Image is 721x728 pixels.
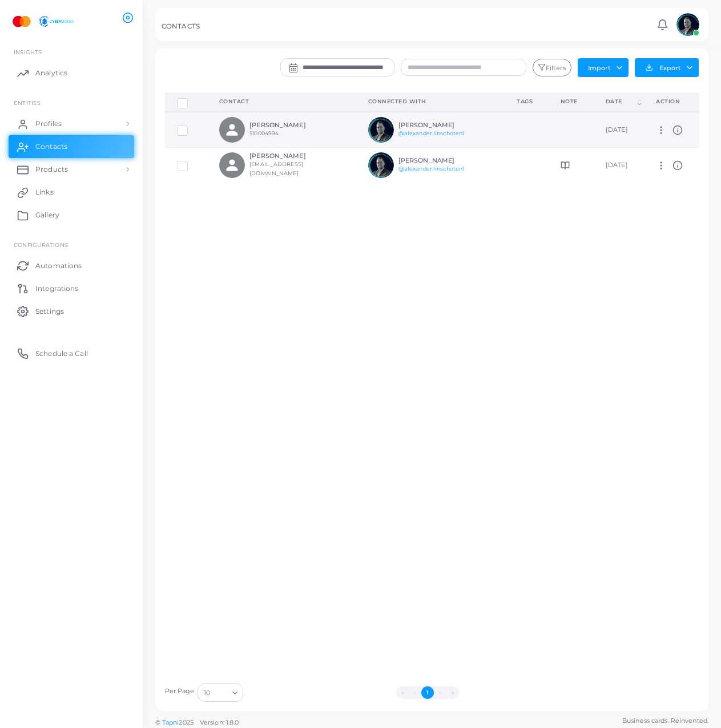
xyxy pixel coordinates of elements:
[421,686,434,699] button: Go to page 1
[179,718,193,727] span: 2025
[398,157,482,164] h6: [PERSON_NAME]
[246,686,608,699] ul: Pagination
[155,718,239,727] span: ©
[533,59,571,77] button: Filters
[517,98,535,106] div: Tags
[9,254,134,277] a: Automations
[224,157,240,173] svg: person fill
[35,284,78,294] span: Integrations
[606,126,631,135] div: [DATE]
[10,11,74,32] img: logo
[622,716,708,726] span: Business cards. Reinvented.
[14,48,42,55] span: INSIGHTS
[606,98,635,106] div: Date
[211,686,228,699] input: Search for option
[35,210,59,220] span: Gallery
[656,98,686,106] div: action
[200,718,239,726] span: Version: 1.8.0
[219,98,343,106] div: Contact
[35,306,64,317] span: Settings
[9,204,134,227] a: Gallery
[635,58,699,77] button: Export
[249,130,279,136] small: 510004994
[224,122,240,137] svg: person fill
[368,98,492,106] div: Connected With
[204,687,210,699] span: 10
[35,261,82,271] span: Automations
[35,164,68,175] span: Products
[398,165,464,172] a: @alexander.linschoten1
[561,98,581,106] div: Note
[368,117,394,143] img: avatar
[9,62,134,84] a: Analytics
[9,158,134,181] a: Products
[165,93,207,112] th: Row-selection
[9,112,134,135] a: Profiles
[35,141,67,152] span: Contacts
[9,300,134,322] a: Settings
[162,22,200,30] h5: CONTACTS
[368,152,394,178] img: avatar
[606,161,631,170] div: [DATE]
[35,187,54,197] span: Links
[249,122,333,129] h6: [PERSON_NAME]
[249,152,333,160] h6: [PERSON_NAME]
[35,349,88,359] span: Schedule a Call
[198,683,243,702] div: Search for option
[398,122,482,129] h6: [PERSON_NAME]
[249,161,303,176] small: [EMAIL_ADDRESS][DOMAIN_NAME]
[676,13,699,36] img: avatar
[14,241,68,248] span: Configurations
[9,342,134,365] a: Schedule a Call
[35,68,67,78] span: Analytics
[35,119,62,129] span: Profiles
[9,135,134,158] a: Contacts
[9,277,134,300] a: Integrations
[162,718,179,726] a: Tapni
[673,13,702,36] a: avatar
[398,130,464,136] a: @alexander.linschoten1
[9,181,134,204] a: Links
[14,99,41,106] span: ENTITIES
[165,687,195,696] label: Per Page
[578,58,629,76] button: Import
